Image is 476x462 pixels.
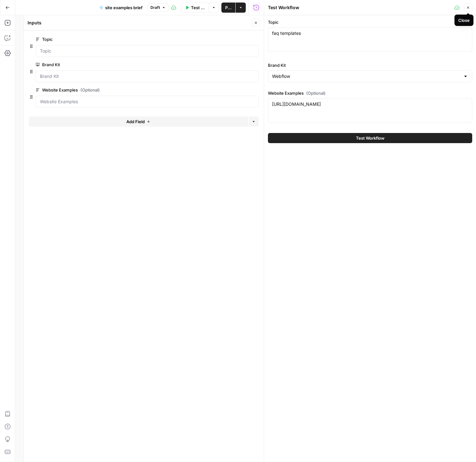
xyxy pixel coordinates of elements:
[181,3,209,13] button: Test Workflow
[272,101,468,107] textarea: [URL][DOMAIN_NAME]
[80,87,100,93] span: (Optional)
[268,19,472,25] label: Topic
[268,133,472,143] button: Test Workflow
[126,118,145,125] span: Add Field
[150,5,160,10] span: Draft
[40,73,255,79] input: Brand Kit
[40,98,255,105] input: Website Examples
[28,20,250,26] div: Inputs
[356,135,384,141] span: Test Workflow
[221,3,235,13] button: Publish
[191,4,205,11] span: Test Workflow
[96,3,146,13] button: site examples brief
[148,3,168,12] button: Draft
[458,17,470,23] div: Close
[225,4,232,11] span: Publish
[36,36,223,42] label: Topic
[272,30,468,36] textarea: faq templates
[306,90,326,96] span: (Optional)
[40,48,255,54] input: Topic
[36,61,223,68] label: Brand Kit
[272,73,460,79] input: Webflow
[268,62,472,68] label: Brand Kit
[268,90,472,96] label: Website Examples
[29,117,248,127] button: Add Field
[36,87,223,93] label: Website Examples
[105,4,143,11] span: site examples brief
